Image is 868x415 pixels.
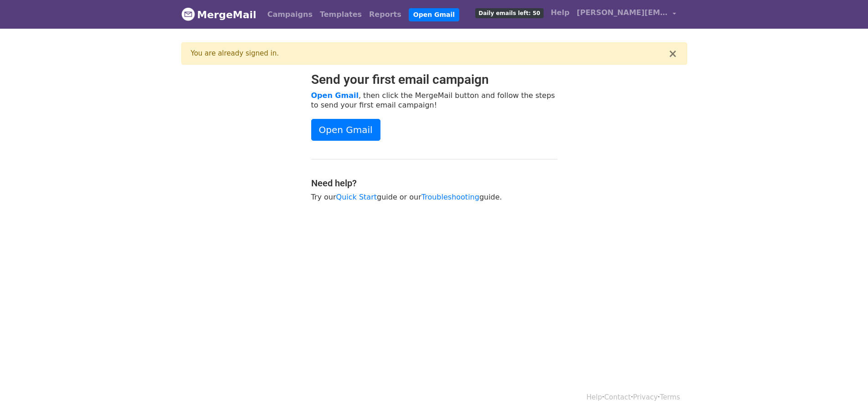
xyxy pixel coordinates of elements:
[181,7,195,21] img: MergeMail logo
[586,393,602,401] a: Help
[311,178,557,189] h4: Need help?
[336,193,377,201] a: Quick Start
[311,91,359,100] a: Open Gmail
[365,5,405,24] a: Reports
[577,7,668,18] span: [PERSON_NAME][EMAIL_ADDRESS][PERSON_NAME][DOMAIN_NAME]
[472,4,547,22] a: Daily emails left: 50
[264,5,316,24] a: Campaigns
[311,192,557,202] p: Try our guide or our guide.
[573,4,680,25] a: [PERSON_NAME][EMAIL_ADDRESS][PERSON_NAME][DOMAIN_NAME]
[660,393,680,401] a: Terms
[311,119,380,141] a: Open Gmail
[668,48,677,59] button: ×
[191,48,668,59] div: You are already signed in.
[311,91,557,110] p: , then click the MergeMail button and follow the steps to send your first email campaign!
[181,5,257,24] a: MergeMail
[475,8,543,18] span: Daily emails left: 50
[311,72,557,87] h2: Send your first email campaign
[604,393,631,401] a: Contact
[547,4,573,22] a: Help
[409,8,459,21] a: Open Gmail
[633,393,657,401] a: Privacy
[421,193,479,201] a: Troubleshooting
[316,5,365,24] a: Templates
